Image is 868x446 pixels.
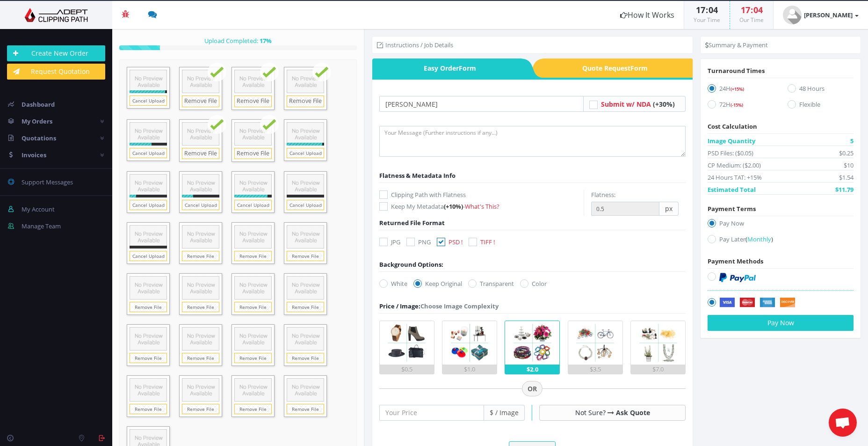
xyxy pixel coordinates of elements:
[182,95,219,107] a: Remove File
[287,353,324,363] a: Remove File
[659,202,679,216] span: px
[459,64,476,73] i: Form
[601,100,675,109] a: Submit w/ NDA (+30%)
[544,58,693,78] a: Quote RequestForm
[379,301,499,311] div: Choose Image Complexity
[234,148,272,160] a: Remove File
[442,365,497,374] div: $1.0
[287,404,324,414] a: Remove File
[708,234,854,247] label: Pay Later
[287,302,324,312] a: Remove File
[708,66,765,75] span: Turnaround Times
[511,321,554,365] img: 3.png
[708,315,854,331] button: Pay Now
[372,58,521,78] a: Easy OrderForm
[379,190,584,199] label: Clipping Path with Flatness
[406,237,431,247] label: PNG
[591,190,615,199] label: Flatness:
[709,4,718,15] span: 04
[708,136,755,146] span: Image Quantity
[719,298,796,308] img: Securely by Stripe
[234,404,272,414] a: Remove File
[182,353,219,363] a: Remove File
[480,238,495,246] span: TIFF !
[705,4,709,15] span: :
[7,8,105,22] img: Adept Graphics
[130,302,167,312] a: Remove File
[258,37,272,45] strong: %
[573,321,617,365] img: 4.png
[522,381,542,397] span: OR
[835,185,854,194] span: $11.79
[379,96,584,112] input: Your Order Title
[22,222,61,230] span: Manage Team
[739,16,764,24] small: Our Time
[520,279,547,288] label: Color
[182,251,219,261] a: Remove File
[448,321,492,365] img: 2.png
[234,353,272,363] a: Remove File
[616,408,650,417] a: Ask Quote
[234,251,272,261] a: Remove File
[22,134,56,142] span: Quotations
[22,117,52,125] span: My Orders
[379,260,443,269] div: Background Options:
[844,161,854,170] span: $10
[22,100,55,109] span: Dashboard
[130,353,167,363] a: Remove File
[731,84,744,93] a: (+15%)
[788,100,854,112] label: Flexible
[234,302,272,312] a: Remove File
[22,205,55,213] span: My Account
[788,84,854,96] label: 48 Hours
[372,58,521,78] span: Easy Order
[568,365,622,374] div: $3.5
[182,200,219,210] a: Cancel Upload
[287,200,324,210] a: Cancel Upload
[705,40,768,50] li: Summary & Payment
[234,200,272,210] a: Cancel Upload
[804,11,853,19] strong: [PERSON_NAME]
[448,238,463,246] span: PSD !
[182,302,219,312] a: Remove File
[182,404,219,414] a: Remove File
[7,45,105,61] a: Create New Order
[783,6,802,24] img: user_default.jpg
[708,173,762,182] span: 24 Hours TAT: +15%
[829,409,857,437] a: Open chat
[380,365,434,374] div: $0.5
[130,95,167,106] a: Cancel Upload
[7,64,105,80] a: Request Quotation
[708,205,756,213] span: Payment Terms
[631,365,685,374] div: $7.0
[413,279,462,288] label: Keep Original
[694,16,720,24] small: Your Time
[484,405,525,421] span: $ / Image
[22,151,46,159] span: Invoices
[444,202,463,211] span: (+10%)
[731,86,744,92] span: (+15%)
[753,4,763,15] span: 04
[731,100,743,109] a: (-15%)
[379,202,584,211] label: Keep My Metadata -
[719,273,756,282] img: PayPal
[750,4,753,15] span: :
[130,251,167,261] a: Cancel Upload
[379,302,420,310] span: Price / Image:
[611,1,684,29] a: How It Works
[287,148,324,158] a: Cancel Upload
[601,100,651,109] span: Submit w/ NDA
[379,279,407,288] label: White
[708,257,763,265] span: Payment Methods
[731,102,743,108] span: (-15%)
[379,219,445,227] span: Returned File Format
[708,100,774,112] label: 72H
[708,84,774,96] label: 24H
[287,95,324,107] a: Remove File
[505,365,559,374] div: $2.0
[287,251,324,261] a: Remove File
[130,148,167,158] a: Cancel Upload
[708,161,761,170] span: CP Medium: ($2.00)
[708,219,854,231] label: Pay Now
[708,185,756,194] span: Estimated Total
